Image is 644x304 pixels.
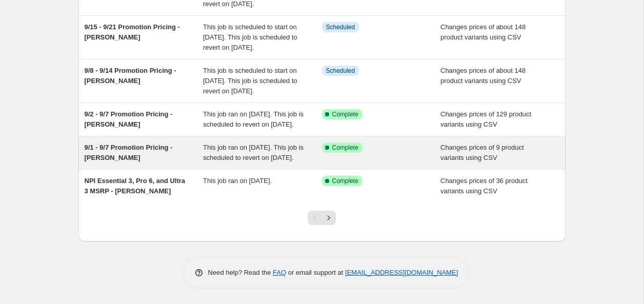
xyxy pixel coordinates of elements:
[286,269,345,276] span: or email support at
[273,269,286,276] a: FAQ
[208,269,273,276] span: Need help? Read the
[326,23,355,31] span: Scheduled
[332,110,358,118] span: Complete
[85,144,173,161] span: 9/1 - 9/7 Promotion Pricing - [PERSON_NAME]
[85,67,176,85] span: 9/8 - 9/14 Promotion Pricing - [PERSON_NAME]
[321,211,336,225] button: Next
[203,144,304,161] span: This job ran on [DATE]. This job is scheduled to revert on [DATE].
[203,67,297,95] span: This job is scheduled to start on [DATE]. This job is scheduled to revert on [DATE].
[440,67,526,85] span: Changes prices of about 148 product variants using CSV
[203,23,297,51] span: This job is scheduled to start on [DATE]. This job is scheduled to revert on [DATE].
[345,269,458,276] a: [EMAIL_ADDRESS][DOMAIN_NAME]
[85,23,180,41] span: 9/15 - 9/21 Promotion Pricing - [PERSON_NAME]
[85,177,186,195] span: NPI Essential 3, Pro 6, and Ultra 3 MSRP - [PERSON_NAME]
[203,110,304,128] span: This job ran on [DATE]. This job is scheduled to revert on [DATE].
[308,211,336,225] nav: Pagination
[440,177,528,195] span: Changes prices of 36 product variants using CSV
[440,110,531,128] span: Changes prices of 129 product variants using CSV
[440,144,524,161] span: Changes prices of 9 product variants using CSV
[203,177,272,185] span: This job ran on [DATE].
[85,110,173,128] span: 9/2 - 9/7 Promotion Pricing - [PERSON_NAME]
[332,177,358,185] span: Complete
[326,67,355,75] span: Scheduled
[332,144,358,152] span: Complete
[440,23,526,41] span: Changes prices of about 148 product variants using CSV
